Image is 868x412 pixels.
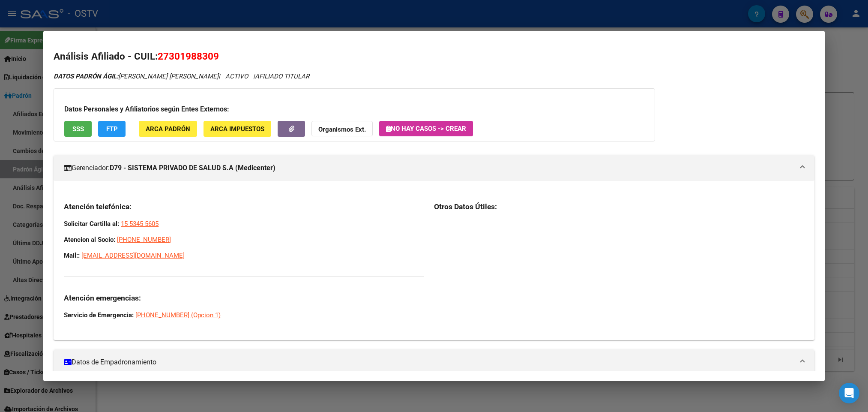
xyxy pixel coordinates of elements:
[386,125,466,132] span: No hay casos -> Crear
[54,72,118,80] strong: DATOS PADRÓN ÁGIL:
[64,121,92,137] button: SSS
[64,236,115,244] strong: Atencion al Socio:
[64,357,793,367] mat-panel-title: Datos de Empadronamiento
[64,311,134,319] strong: Servicio de Emergencia:
[255,72,309,80] span: AFILIADO TITULAR
[64,252,80,259] strong: Mail::
[72,125,84,133] span: SSS
[117,236,171,244] a: [PHONE_NUMBER]
[64,202,424,211] h3: Atención telefónica:
[311,121,373,137] button: Organismos Ext.
[64,163,793,173] mat-panel-title: Gerenciador:
[110,163,275,173] strong: D79 - SISTEMA PRIVADO DE SALUD S.A (Medicenter)
[146,125,190,133] span: ARCA Padrón
[158,51,219,62] span: 27301988309
[318,126,366,133] strong: Organismos Ext.
[434,202,804,211] h3: Otros Datos Útiles:
[54,349,814,375] mat-expansion-panel-header: Datos de Empadronamiento
[54,72,309,80] i: | ACTIVO |
[54,49,814,64] h2: Análisis Afiliado - CUIL:
[139,121,197,137] button: ARCA Padrón
[54,181,814,340] div: Gerenciador:D79 - SISTEMA PRIVADO DE SALUD S.A (Medicenter)
[64,293,424,303] h3: Atención emergencias:
[81,252,185,259] a: [EMAIL_ADDRESS][DOMAIN_NAME]
[839,383,859,403] div: Open Intercom Messenger
[64,104,644,114] h3: Datos Personales y Afiliatorios según Entes Externos:
[121,220,159,228] a: 15 5345 5605
[379,121,473,136] button: No hay casos -> Crear
[135,311,221,319] a: [PHONE_NUMBER] (Opcion 1)
[204,121,271,137] button: ARCA Impuestos
[64,220,119,228] strong: Solicitar Cartilla al:
[210,125,264,133] span: ARCA Impuestos
[54,72,218,80] span: [PERSON_NAME] [PERSON_NAME]
[106,125,118,133] span: FTP
[98,121,126,137] button: FTP
[54,155,814,181] mat-expansion-panel-header: Gerenciador:D79 - SISTEMA PRIVADO DE SALUD S.A (Medicenter)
